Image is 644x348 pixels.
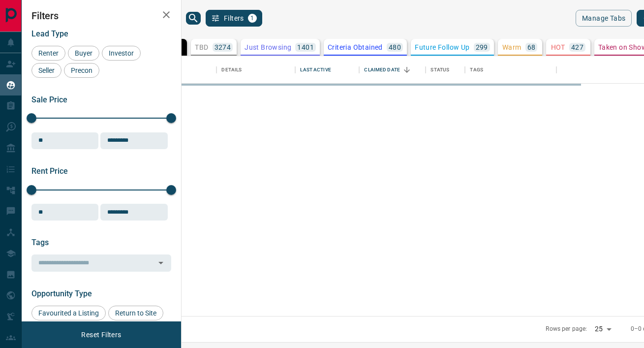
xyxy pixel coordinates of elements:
[328,44,383,51] p: Criteria Obtained
[67,66,96,74] span: Precon
[31,95,67,104] span: Sale Price
[415,44,469,51] p: Future Follow Up
[359,56,426,84] div: Claimed Date
[35,309,102,317] span: Favourited a Listing
[546,325,587,333] p: Rows per page:
[502,44,521,51] p: Warm
[102,46,141,61] div: Investor
[75,326,127,343] button: Reset Filters
[31,10,171,22] h2: Filters
[527,44,536,51] p: 68
[430,56,449,84] div: Status
[389,44,401,51] p: 480
[105,49,137,57] span: Investor
[31,166,68,176] span: Rent Price
[470,56,483,84] div: Tags
[300,56,331,84] div: Last Active
[31,238,49,247] span: Tags
[71,49,96,57] span: Buyer
[35,49,62,57] span: Renter
[31,63,61,78] div: Seller
[31,46,65,61] div: Renter
[206,10,262,27] button: Filters1
[195,44,208,51] p: TBD
[576,10,632,27] button: Manage Tabs
[64,63,99,78] div: Precon
[476,44,488,51] p: 299
[364,56,400,84] div: Claimed Date
[426,56,465,84] div: Status
[35,66,58,74] span: Seller
[31,306,106,320] div: Favourited a Listing
[31,289,92,298] span: Opportunity Type
[216,56,295,84] div: Details
[31,29,68,38] span: Lead Type
[148,56,216,84] div: Name
[297,44,314,51] p: 1401
[221,56,242,84] div: Details
[465,56,556,84] div: Tags
[68,46,99,61] div: Buyer
[591,322,614,336] div: 25
[108,306,163,320] div: Return to Site
[154,256,168,270] button: Open
[551,44,565,51] p: HOT
[186,12,201,25] button: search button
[249,15,256,22] span: 1
[112,309,160,317] span: Return to Site
[400,63,414,77] button: Sort
[215,44,231,51] p: 3274
[295,56,359,84] div: Last Active
[571,44,583,51] p: 427
[245,44,291,51] p: Just Browsing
